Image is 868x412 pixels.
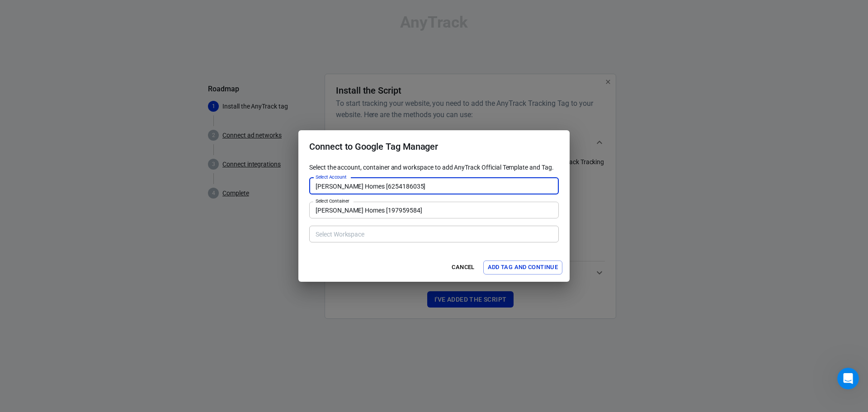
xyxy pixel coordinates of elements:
label: Select Container [316,198,349,204]
input: Type to search [312,204,555,216]
button: Add Tag and Continue [483,260,562,275]
input: Type to search [312,228,555,240]
input: Type to search [312,180,555,192]
p: Select the account, container and workspace to add AnyTrack Official Template and Tag. [309,163,559,172]
h2: Connect to Google Tag Manager [298,130,570,163]
label: Select Account [316,174,346,180]
iframe: Intercom live chat [837,368,859,389]
button: Cancel [449,260,478,275]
